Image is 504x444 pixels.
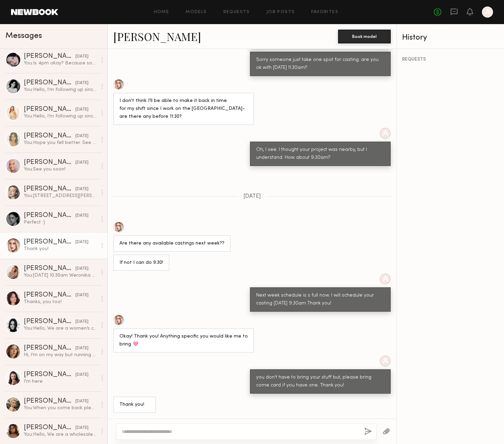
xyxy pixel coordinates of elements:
[24,239,75,246] div: [PERSON_NAME]
[24,219,97,226] div: Perfect :)
[24,106,75,113] div: [PERSON_NAME]
[24,246,97,252] div: Thank you!
[256,374,385,390] div: you don't have to bring your stuff but, please bring come card if you have one. Thank you!
[266,10,295,14] a: Job Posts
[24,186,75,193] div: [PERSON_NAME]
[24,424,75,431] div: [PERSON_NAME]
[24,371,75,378] div: [PERSON_NAME]
[24,299,97,305] div: Thanks, you too!
[223,10,250,14] a: Requests
[24,86,97,93] div: You: Hello, I’m following up since I haven’t received a response from you. I would appreciate it ...
[24,345,75,352] div: [PERSON_NAME]
[119,333,248,349] div: Okay! Thank you! Anything specific you would like me to bring 🩷
[113,29,201,44] a: [PERSON_NAME]
[75,106,88,113] div: [DATE]
[6,32,42,40] span: Messages
[24,159,75,166] div: [PERSON_NAME]
[24,352,97,358] div: Hi, I’m on my way but running 10 minutes late So sorry
[24,133,75,140] div: [PERSON_NAME]
[24,325,97,332] div: You: Hello, We are a women’s clothing company that designs and sells wholesale. Our team produces...
[482,7,493,18] a: A
[75,80,88,86] div: [DATE]
[119,259,163,267] div: If not I can do 9:30!
[256,56,385,72] div: Sorry someone just take one spot for casting. are you ok with [DATE] 11:30am?
[24,292,75,299] div: [PERSON_NAME]
[24,405,97,411] div: You: When you come back please send us a message to us after that let's make a schedule for casti...
[75,398,88,405] div: [DATE]
[311,10,338,14] a: Favorites
[24,113,97,120] div: You: Hello, I’m following up since I haven’t received a response from you. I would appreciate it ...
[24,80,75,86] div: [PERSON_NAME]
[75,292,88,299] div: [DATE]
[186,10,207,14] a: Models
[402,57,498,62] div: REQUESTS
[119,240,224,248] div: Are there any available castings next week??
[24,193,97,199] div: You: [STREET_ADDRESS][PERSON_NAME]. You are scheduled for casting [DATE] 3pm See you then.
[24,398,75,405] div: [PERSON_NAME]
[75,239,88,246] div: [DATE]
[24,318,75,325] div: [PERSON_NAME]
[75,159,88,166] div: [DATE]
[119,401,150,409] div: Thank you!
[243,194,261,199] span: [DATE]
[24,166,97,173] div: You: See you soon!
[75,186,88,193] div: [DATE]
[338,33,391,39] a: Book model
[24,265,75,272] div: [PERSON_NAME]
[75,213,88,219] div: [DATE]
[256,292,385,308] div: Next week schedule is s full now. I will schedule your casting [DATE] 9:30am Thank you!
[154,10,169,14] a: Home
[119,97,248,121] div: I don't think I'll be able to make it back in time for my shift since I work on the [GEOGRAPHIC_D...
[75,53,88,60] div: [DATE]
[24,431,97,438] div: You: Hello, We are a wholesale company that designs and sells women’s apparel. We are currently l...
[75,266,88,272] div: [DATE]
[24,53,75,60] div: [PERSON_NAME]
[24,378,97,385] div: I'm here
[338,30,391,43] button: Book model
[75,133,88,140] div: [DATE]
[24,272,97,279] div: You: [DATE] 10:30am Weronika casting I marked scheduling for you.
[24,60,97,66] div: You: Is 4pm okay? Because someone has already taken the 3pm slot on the 7th.
[402,34,498,42] div: History
[256,146,385,162] div: Oh, I see. I thought your project was nearby, but I understand. How about 9:30am?
[75,372,88,378] div: [DATE]
[75,425,88,431] div: [DATE]
[24,140,97,146] div: You: Hope you fell better. See you that day.
[75,345,88,352] div: [DATE]
[24,212,75,219] div: [PERSON_NAME]
[75,319,88,325] div: [DATE]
